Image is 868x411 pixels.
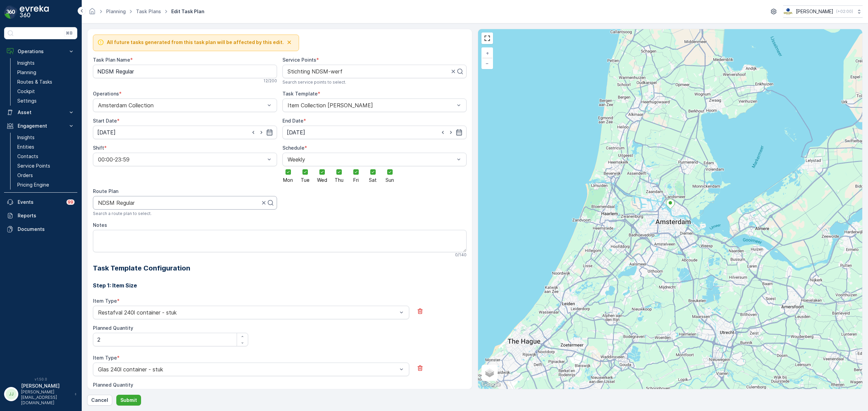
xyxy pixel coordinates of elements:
[66,30,73,36] p: ⌘B
[17,181,49,188] p: Pricing Engine
[301,178,310,182] span: Tue
[93,57,130,63] label: Task Plan Name
[482,365,497,380] a: Layers
[15,87,77,96] a: Cockpit
[4,222,77,236] a: Documents
[4,209,77,222] a: Reports
[136,8,161,14] a: Task Plans
[93,382,133,388] label: Planned Quantity
[17,88,35,95] p: Cockpit
[15,161,77,171] a: Service Points
[15,68,77,77] a: Planning
[482,48,492,58] a: Zoom In
[482,58,492,68] a: Zoom Out
[4,5,18,19] img: logo
[18,226,75,233] p: Documents
[455,252,467,258] p: 0 / 140
[93,126,277,139] input: dd/mm/yyyy
[353,178,359,182] span: Fri
[17,60,35,66] p: Insights
[93,263,467,273] h2: Task Template Configuration
[93,222,107,228] label: Notes
[15,77,77,87] a: Routes & Tasks
[783,5,863,18] button: [PERSON_NAME](+02:00)
[17,98,37,104] p: Settings
[17,163,50,169] p: Service Points
[21,389,71,406] p: [PERSON_NAME][EMAIL_ADDRESS][DOMAIN_NAME]
[93,281,467,289] h3: Step 1: Item Size
[15,180,77,190] a: Pricing Engine
[282,118,303,124] label: End Date
[17,79,52,85] p: Routes & Tasks
[282,57,316,63] label: Service Points
[93,145,104,151] label: Shift
[93,211,152,216] span: Search a route plan to select.
[15,171,77,180] a: Orders
[93,298,117,304] label: Item Type
[88,10,96,16] a: Homepage
[120,397,137,404] p: Submit
[17,153,38,160] p: Contacts
[17,69,36,76] p: Planning
[4,383,77,406] button: JJ[PERSON_NAME][PERSON_NAME][EMAIL_ADDRESS][DOMAIN_NAME]
[107,39,284,46] span: All future tasks generated from this task plan will be affected by this edit.
[18,199,62,205] p: Events
[480,380,502,389] a: Open this area in Google Maps (opens a new window)
[783,8,793,15] img: basis-logo_rgb2x.png
[263,78,277,84] p: 12 / 200
[482,33,492,43] a: View Fullscreen
[17,144,34,150] p: Entities
[21,383,71,389] p: [PERSON_NAME]
[796,8,833,15] p: [PERSON_NAME]
[282,91,318,96] label: Task Template
[486,60,489,66] span: −
[15,58,77,68] a: Insights
[486,50,489,56] span: +
[170,8,206,15] span: Edit Task Plan
[106,8,126,14] a: Planning
[480,380,502,389] img: Google
[386,178,394,182] span: Sun
[93,188,118,194] label: Route Plan
[15,96,77,106] a: Settings
[4,377,77,381] span: v 1.50.0
[68,199,73,205] p: 99
[93,355,117,361] label: Item Type
[4,45,77,58] button: Operations
[836,9,853,14] p: ( +02:00 )
[18,109,64,116] p: Asset
[20,5,49,19] img: logo_dark-DEwI_e13.png
[283,178,293,182] span: Mon
[282,126,467,139] input: dd/mm/yyyy
[93,118,117,124] label: Start Date
[18,123,64,129] p: Engagement
[282,80,346,85] span: Search service points to select.
[116,395,141,406] button: Submit
[17,134,35,141] p: Insights
[6,389,17,399] div: JJ
[369,178,377,182] span: Sat
[18,212,75,219] p: Reports
[15,133,77,142] a: Insights
[91,397,108,404] p: Cancel
[4,106,77,119] button: Asset
[17,172,33,179] p: Orders
[317,178,327,182] span: Wed
[335,178,343,182] span: Thu
[282,145,304,151] label: Schedule
[4,119,77,133] button: Engagement
[87,395,112,406] button: Cancel
[18,48,64,55] p: Operations
[15,152,77,161] a: Contacts
[93,91,119,96] label: Operations
[15,142,77,152] a: Entities
[93,325,133,331] label: Planned Quantity
[4,195,77,209] a: Events99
